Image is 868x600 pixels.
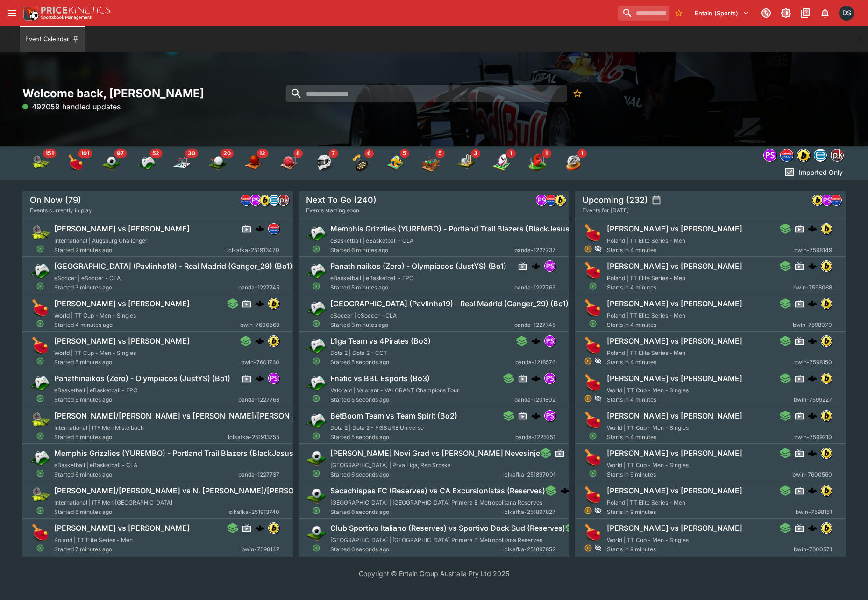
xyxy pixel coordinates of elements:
span: Started 5 seconds ago [330,395,514,405]
h6: [PERSON_NAME] vs [PERSON_NAME] [54,523,190,533]
div: Esports [137,153,156,172]
h5: Next To Go (240) [306,195,377,205]
svg: Open [36,357,44,365]
svg: Hidden [594,357,601,365]
span: bwin-7598070 [792,320,832,330]
img: logo-cerberus.svg [807,411,817,420]
h6: [PERSON_NAME] vs [PERSON_NAME] [54,299,190,309]
div: Rugby League [492,153,511,172]
h6: [PERSON_NAME] vs [PERSON_NAME] [607,336,742,346]
div: cerberus [531,374,541,383]
img: esports [137,153,156,172]
span: panda-1218576 [515,358,555,367]
img: betradar.png [814,149,826,161]
span: Events starting soon [306,206,359,215]
div: Volleyball [386,153,405,172]
img: table_tennis.png [583,410,603,431]
span: panda-1201802 [514,395,555,405]
img: logo-cerberus.svg [531,336,541,346]
h6: [PERSON_NAME] vs [PERSON_NAME] [54,224,190,234]
span: Starts in 4 minutes [607,246,794,255]
div: bwin [259,195,270,206]
div: pandascore [544,260,555,272]
span: panda-1225251 [515,433,555,442]
span: Starts in 4 minutes [607,358,794,367]
div: bwin [820,298,832,309]
img: logo-cerberus.svg [807,374,817,383]
img: table_tennis.png [583,448,603,468]
h6: [GEOGRAPHIC_DATA] (Pavlinho19) - Real Madrid (Ganger_29) (Bo1) [330,299,569,309]
img: esports.png [306,373,327,393]
span: lclkafka-251913755 [228,433,279,442]
span: 101 [78,149,92,158]
svg: Open [313,245,321,253]
button: Imported Only [781,165,846,180]
input: search [286,85,567,102]
div: lclkafka [268,223,279,234]
h6: [PERSON_NAME] vs [PERSON_NAME] [607,411,742,421]
div: bwin [820,335,832,347]
span: 3 [471,149,480,158]
h6: Panathinaikos (Zero) - Olympiacos (JustYS) (Bo1) [54,374,230,383]
div: bwin [555,195,566,206]
div: pandascore [536,195,547,206]
img: bwin.png [260,195,270,205]
img: esports.png [306,298,327,318]
img: bwin.png [821,336,831,346]
span: bwin-7598150 [794,358,832,367]
span: lclkafka-251913740 [228,507,279,517]
span: Poland | TT Elite Series - Men [607,275,685,282]
button: Event Calendar [20,26,85,52]
svg: Open [313,357,321,365]
h6: [PERSON_NAME] vs [PERSON_NAME] [607,486,742,496]
img: logo-cerberus.svg [531,261,541,271]
div: pandascore [250,195,261,206]
span: 6 [364,149,374,158]
button: Connected to PK [758,5,775,22]
img: pandascore.png [250,195,261,205]
span: Poland | TT Elite Series - Men [607,237,685,244]
span: Events for [DATE] [583,206,629,215]
div: lclkafka [241,195,252,206]
img: pandascore.png [269,373,279,383]
span: 1 [542,149,551,158]
span: Starts in 4 minutes [607,395,794,405]
span: eBasketball | eBasketball - EPC [54,387,137,394]
div: bwin [268,298,279,309]
img: logo-cerberus.svg [255,224,264,233]
div: Event type filters [761,146,846,165]
img: logo-cerberus.svg [807,523,817,533]
p: Imported Only [799,167,843,177]
img: tennis.png [30,223,50,244]
span: bwin-7598151 [795,507,832,517]
img: bwin.png [821,298,831,309]
span: 20 [221,149,234,158]
div: lclkafka [780,149,793,162]
img: logo-cerberus.svg [807,261,817,271]
img: pandascore.png [545,411,555,421]
span: Started 5 minutes ago [54,395,238,405]
div: cerberus [531,336,541,346]
h6: L1ga Team vs 4Pirates (Bo3) [330,336,431,346]
h6: [PERSON_NAME] vs [PERSON_NAME] [607,224,742,234]
img: bwin.png [821,261,831,271]
img: pandascore.png [545,336,555,346]
h6: Panathinaikos (Zero) - Olympiacos (JustYS) (Bo1) [330,261,506,271]
img: logo-cerberus.svg [807,486,817,495]
p: 492059 handled updates [22,101,121,112]
div: cerberus [807,299,817,308]
span: 5 [435,149,445,158]
img: lclkafka.png [781,149,793,161]
span: 97 [114,149,127,158]
span: bwin-7598149 [794,246,832,255]
span: 52 [149,149,162,158]
div: cerberus [807,374,817,383]
button: No Bookmarks [671,6,686,21]
div: bwin [812,195,823,206]
img: table_tennis.png [583,522,603,543]
span: 12 [256,149,268,158]
span: bwin-7600569 [240,320,279,330]
img: bwin.png [555,195,565,205]
img: pandascore.png [822,195,832,205]
span: International | Augsburg Challenger [54,237,148,244]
